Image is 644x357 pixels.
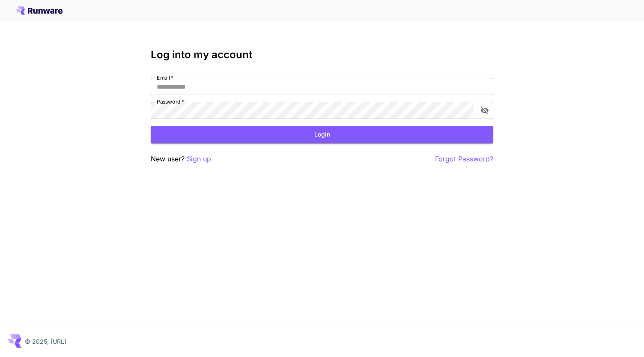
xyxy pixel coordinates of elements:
button: Forgot Password? [435,154,493,164]
p: © 2025, [URL] [25,337,66,346]
h3: Log into my account [151,49,493,61]
button: toggle password visibility [477,103,492,118]
button: Sign up [187,154,211,164]
label: Password [157,98,184,105]
button: Login [151,126,493,143]
p: New user? [151,154,211,164]
label: Email [157,74,173,81]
